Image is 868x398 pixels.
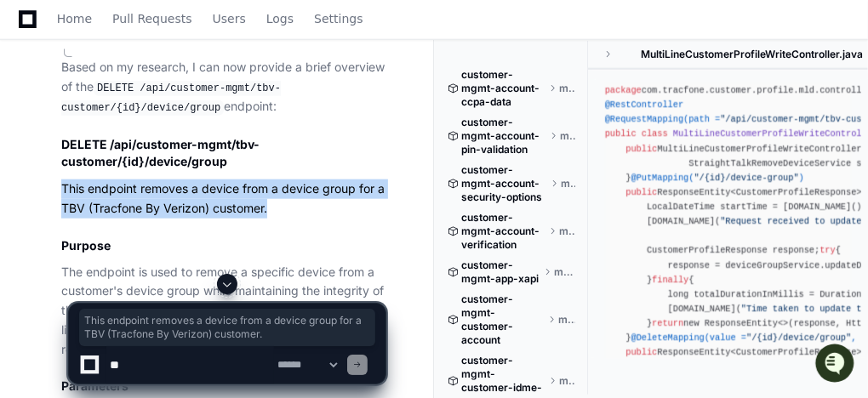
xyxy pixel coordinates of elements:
h3: Purpose [61,237,385,254]
span: customer-mgmt-app-xapi [461,259,540,286]
span: public [625,187,657,197]
button: Start new chat [289,132,310,152]
span: MultiLineCustomerProfileWriteController.java [641,48,863,61]
code: DELETE /api/customer-mgmt/tbv-customer/{id}/device/group [61,81,281,117]
span: This endpoint removes a device from a device group for a TBV (Tracfone By Verizon) customer. [84,314,370,341]
p: This endpoint removes a device from a device group for a TBV (Tracfone By Verizon) customer. [61,179,385,219]
span: "/{id}/device-group" [694,173,798,183]
span: master [559,82,575,95]
img: PlayerZero [17,17,51,51]
span: customer-mgmt-account-ccpa-data [461,68,545,109]
span: Home [57,14,92,24]
span: public [605,128,637,139]
span: Pylon [169,179,206,191]
span: Logs [266,14,294,24]
span: Settings [314,14,363,24]
span: try [819,245,835,255]
span: public [625,144,657,154]
span: class [642,128,668,139]
span: package [605,85,642,95]
span: customer-mgmt-account-security-options [461,163,547,204]
span: @PutMapping( ) [631,173,803,183]
span: master [560,129,575,143]
span: Users [213,14,246,24]
div: Welcome [17,68,310,95]
p: Based on my research, I can now provide a brief overview of the endpoint: [61,58,385,117]
span: Pull Requests [112,14,191,24]
div: Start new chat [58,127,279,144]
span: @RestController [605,99,683,110]
span: master [554,265,575,279]
span: master [561,177,575,190]
span: master [559,225,575,238]
p: The endpoint is used to remove a specific device from a customer's device group while maintaining... [61,263,385,360]
a: Powered byPylon [120,178,206,191]
iframe: Open customer support [814,342,859,388]
span: customer-mgmt-account-pin-validation [461,116,546,156]
span: customer-mgmt-account-verification [461,211,545,252]
img: 1756235613930-3d25f9e4-fa56-45dd-b3ad-e072dfbd1548 [17,127,48,157]
div: We're offline, but we'll be back soon! [58,144,247,157]
h2: DELETE /api/customer-mgmt/tbv-customer/{id}/device/group [61,136,385,170]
